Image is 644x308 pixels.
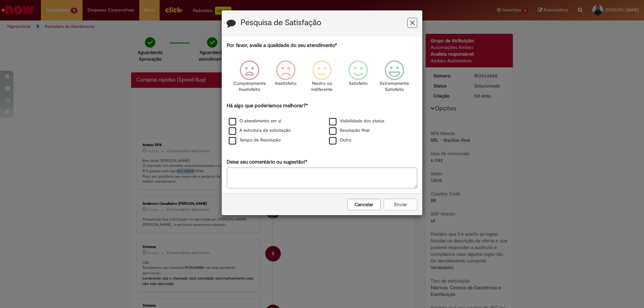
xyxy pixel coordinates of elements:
label: Resolução final [329,127,370,134]
button: Cancelar [347,199,381,210]
label: Outro [329,137,352,143]
div: Insatisfeito [269,55,303,101]
div: Há algo que poderíamos melhorar?* [227,102,417,145]
div: Extremamente Satisfeito [377,55,412,101]
label: Visibilidade dos status [329,118,384,124]
label: Tempo de Resolução [229,137,281,143]
label: O atendimento em si [229,118,281,124]
p: Neutro ou indiferente [310,80,334,93]
label: Por favor, avalie a qualidade do seu atendimento* [227,42,337,49]
p: Completamente Insatisfeito [233,80,266,93]
p: Extremamente Satisfeito [380,80,409,93]
div: Completamente Insatisfeito [232,55,266,101]
label: A estrutura da solicitação [229,127,291,134]
div: Neutro ou indiferente [305,55,339,101]
p: Satisfeito [349,80,368,87]
label: Deixe seu comentário ou sugestão!* [227,159,307,166]
label: Pesquisa de Satisfação [240,18,321,27]
div: Satisfeito [341,55,375,101]
p: Insatisfeito [275,80,297,87]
